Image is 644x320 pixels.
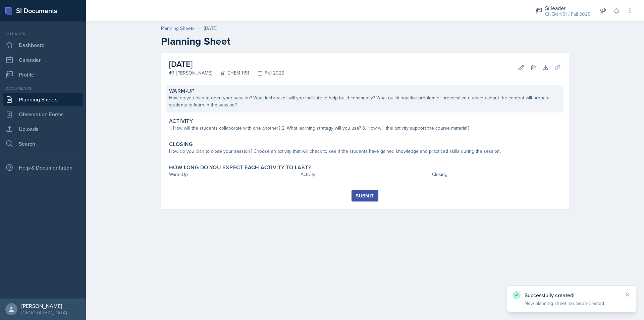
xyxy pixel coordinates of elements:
[169,164,311,171] label: How long do you expect each activity to last?
[3,93,83,106] a: Planning Sheets
[169,148,561,155] div: How do you plan to close your session? Choose an activity that will check to see if the students ...
[301,171,429,178] div: Activity
[212,70,249,77] div: CHEM 1151
[169,171,298,178] div: Warm-Up
[3,85,83,91] div: Documents
[3,122,83,136] a: Uploads
[204,25,217,32] div: [DATE]
[352,190,378,201] button: Submit
[356,193,374,198] div: Submit
[169,94,561,108] div: How do you plan to open your session? What icebreaker will you facilitate to help build community...
[169,58,284,70] h2: [DATE]
[3,137,83,150] a: Search
[169,118,193,125] label: Activity
[3,161,83,174] div: Help & Documentation
[525,300,619,307] p: New planning sheet has been created
[3,38,83,52] a: Dashboard
[525,292,619,299] p: Successfully created!
[161,25,195,32] a: Planning Sheets
[21,303,67,309] div: [PERSON_NAME]
[3,53,83,66] a: Calendar
[169,88,195,94] label: Warm-Up
[169,141,193,148] label: Closing
[21,309,67,316] div: [GEOGRAPHIC_DATA]
[545,4,590,12] div: Si leader
[169,70,212,77] div: [PERSON_NAME]
[169,125,561,132] div: 1. How will the students collaborate with one another? 2. What learning strategy will you use? 3....
[545,11,590,18] div: CHEM 1151 / Fall 2025
[161,35,569,47] h2: Planning Sheet
[3,68,83,81] a: Profile
[432,171,561,178] div: Closing
[249,70,284,77] div: Fall 2025
[3,107,83,121] a: Observation Forms
[3,31,83,37] div: Si leader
